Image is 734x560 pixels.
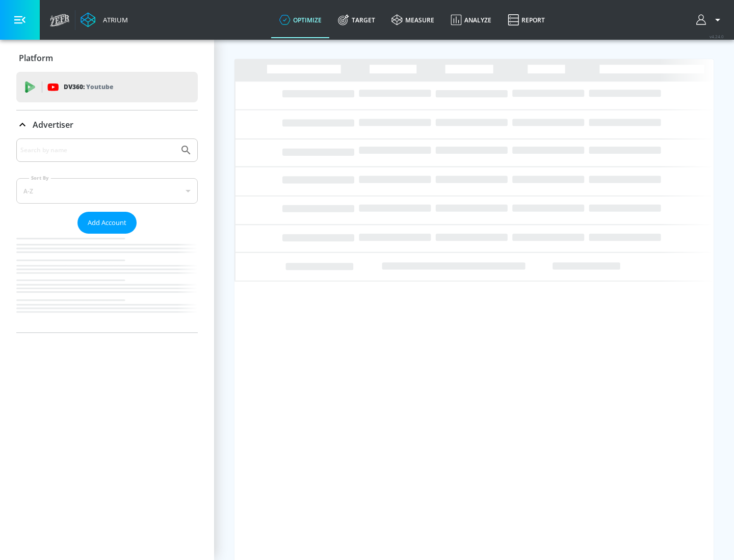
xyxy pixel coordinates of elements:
[16,110,198,139] div: Advertiser
[500,2,553,38] a: Report
[16,178,198,204] div: A-Z
[33,119,73,130] p: Advertiser
[16,234,198,332] nav: list of Advertiser
[271,2,330,38] a: optimize
[19,52,53,64] p: Platform
[330,2,383,38] a: Target
[710,34,724,39] span: v 4.24.0
[88,217,126,229] span: Add Account
[383,2,442,38] a: measure
[16,138,198,332] div: Advertiser
[16,44,198,72] div: Platform
[29,175,51,181] label: Sort By
[16,72,198,102] div: DV360: Youtube
[81,12,128,27] a: Atrium
[20,144,175,157] input: Search by name
[86,81,113,92] p: Youtube
[442,2,500,38] a: Analyze
[77,212,137,234] button: Add Account
[64,81,113,93] p: DV360:
[99,15,128,24] div: Atrium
